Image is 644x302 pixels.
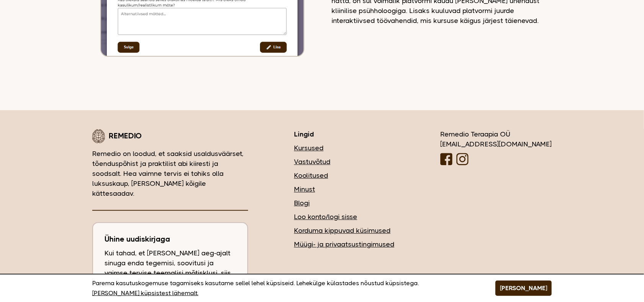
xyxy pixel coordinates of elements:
[92,278,476,298] p: Parema kasutuskogemuse tagamiseks kasutame sellel lehel küpsiseid. Lehekülge külastades nõustud k...
[294,184,394,194] a: Minust
[294,143,394,153] a: Kursused
[105,234,236,244] h2: Ühine uudiskirjaga
[92,129,248,143] div: Remedio
[440,139,552,149] div: [EMAIL_ADDRESS][DOMAIN_NAME]
[294,212,394,222] a: Loo konto/logi sisse
[440,129,552,168] div: Remedio Teraapia OÜ
[294,129,394,139] h3: Lingid
[92,288,198,298] a: [PERSON_NAME] küpsistest lähemalt.
[440,153,453,165] img: Facebooki logo
[294,170,394,180] a: Koolitused
[294,157,394,167] a: Vastuvõtud
[294,226,394,235] a: Korduma kippuvad küsimused
[294,198,394,208] a: Blogi
[495,281,552,296] button: [PERSON_NAME]
[105,248,236,298] div: Kui tahad, et [PERSON_NAME] aeg-ajalt sinuga enda tegemisi, soovitusi ja vaimse tervise teemalisi...
[456,153,469,165] img: Instagrammi logo
[92,129,105,143] img: Remedio logo
[294,239,394,249] a: Müügi- ja privaatsustingimused
[92,149,248,198] p: Remedio on loodud, et saaksid usaldusväärset, tõenduspõhist ja praktilist abi kiiresti ja soodsal...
